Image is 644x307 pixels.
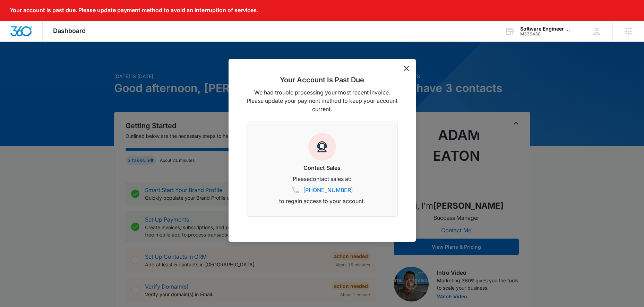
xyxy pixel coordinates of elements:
[43,21,96,41] div: Dashboard
[303,186,353,194] a: [PHONE_NUMBER]
[404,66,409,71] button: dismiss this dialog
[247,76,398,84] h2: Your Account Is Past Due
[520,32,571,36] div: account id
[255,164,389,172] h3: Contact Sales
[520,26,571,32] div: account name
[255,175,389,205] p: Please contact sales at: to regain access to your account.
[247,88,398,113] p: We had trouble processing your most recent invoice. Please update your payment method to keep you...
[53,27,86,34] span: Dashboard
[10,7,258,14] p: Your account is past due. Please update payment method to avoid an interruption of services.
